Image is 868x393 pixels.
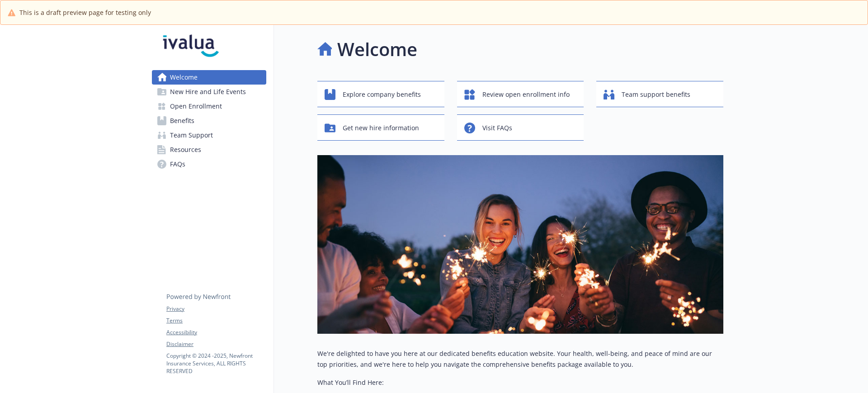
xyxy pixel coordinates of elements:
a: Benefits [152,114,266,128]
button: Visit FAQs [457,114,584,141]
span: FAQs [170,157,185,171]
h1: Welcome [337,36,417,63]
span: Welcome [170,70,198,85]
span: Team Support [170,128,213,142]
span: Get new hire information [343,119,419,137]
span: Benefits [170,114,194,128]
span: Team support benefits [622,86,690,103]
a: Resources [152,142,266,157]
button: Explore company benefits [317,81,444,107]
a: Welcome [152,70,266,85]
a: Open Enrollment [152,99,266,114]
p: What You’ll Find Here: [317,377,723,388]
button: Team support benefits [596,81,723,107]
a: Accessibility [166,328,266,336]
span: Visit FAQs [482,119,512,137]
img: overview page banner [317,155,723,334]
a: Team Support [152,128,266,142]
a: Privacy [166,305,266,313]
a: Disclaimer [166,340,266,348]
span: New Hire and Life Events [170,85,246,99]
p: We're delighted to have you here at our dedicated benefits education website. Your health, well-b... [317,348,723,370]
a: New Hire and Life Events [152,85,266,99]
button: Review open enrollment info [457,81,584,107]
p: Copyright © 2024 - 2025 , Newfront Insurance Services, ALL RIGHTS RESERVED [166,352,266,375]
a: FAQs [152,157,266,171]
span: Review open enrollment info [482,86,570,103]
span: Resources [170,142,201,157]
span: Explore company benefits [343,86,421,103]
button: Get new hire information [317,114,444,141]
span: This is a draft preview page for testing only [19,8,151,17]
span: Open Enrollment [170,99,222,114]
a: Terms [166,317,266,325]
